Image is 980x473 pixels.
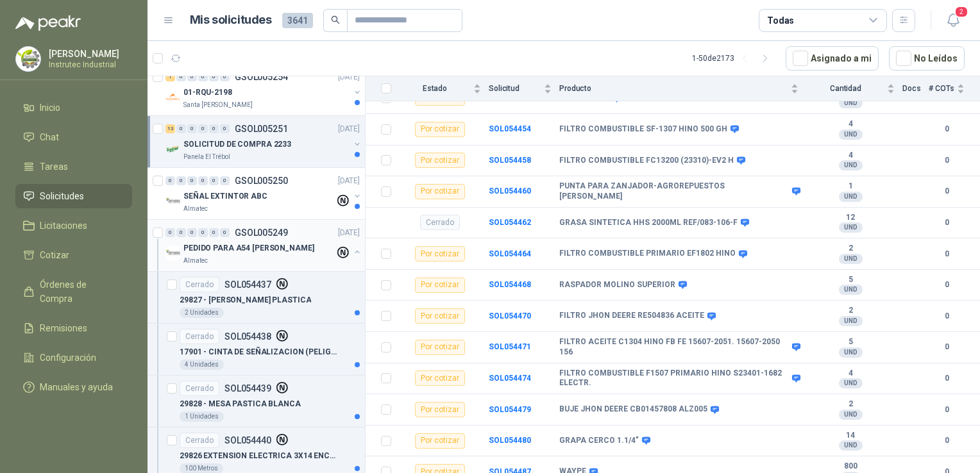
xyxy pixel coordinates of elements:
div: Por cotizar [415,433,465,449]
b: FILTRO COMBUSTIBLE SF-1307 HINO 500 GH [559,124,727,135]
img: Logo peakr [15,15,81,31]
a: Solicitudes [15,184,132,208]
div: UND [839,440,863,451]
span: Cantidad [806,84,884,93]
b: 0 [929,154,965,167]
b: FILTRO JHON DEERE RE504836 ACEITE [559,311,704,321]
div: Cerrado [420,215,460,230]
a: SOL054480 [489,436,531,445]
div: Por cotizar [415,246,465,261]
b: FILTRO ACEITE C1304 HINO FB FE 15607-2051. 15607-2050 156 [559,337,789,357]
div: Por cotizar [415,402,465,417]
div: Por cotizar [415,278,465,293]
span: Solicitudes [40,189,84,203]
div: Por cotizar [415,122,465,137]
b: FILTRO COMBUSTIBLE PRIMARIO EF1802 HINO [559,249,736,259]
b: 5 [806,275,895,285]
b: SOL054454 [489,124,531,133]
b: PUNTA PARA ZANJADOR-AGROREPUESTOS [PERSON_NAME] [559,181,789,201]
p: SOL054437 [224,280,271,289]
div: 0 [187,176,197,185]
div: 0 [220,228,230,237]
span: 2 [954,6,968,18]
a: SOL054479 [489,405,531,414]
b: SOL054460 [489,187,531,195]
div: UND [839,316,863,326]
b: GRAPA CERCO 1.1/4" [559,436,639,446]
b: FILTRO COMBUSTIBLE F1507 PRIMARIO HINO S23401-1682 ELECTR. [559,369,789,388]
p: 29828 - MESA PASTICA BLANCA [180,398,301,410]
b: 4 [806,151,895,161]
div: Cerrado [180,433,219,448]
div: 0 [209,176,219,185]
div: 0 [198,176,208,185]
div: Por cotizar [415,153,465,168]
div: 0 [198,124,208,133]
div: 1 - 50 de 2173 [692,48,775,69]
th: # COTs [929,76,980,101]
b: SOL054468 [489,280,531,289]
b: SOL054470 [489,311,531,320]
div: UND [839,222,863,233]
div: 0 [176,124,186,133]
p: SOL054440 [224,436,271,445]
img: Company Logo [16,47,40,71]
div: 0 [187,124,197,133]
span: Cotizar [40,248,69,262]
a: 0 0 0 0 0 0 GSOL005249[DATE] Company LogoPEDIDO PARA A54 [PERSON_NAME]Almatec [165,225,362,266]
div: Cerrado [180,277,219,292]
b: RASPADOR MOLINO SUPERIOR [559,280,675,290]
a: SOL054464 [489,249,531,258]
a: Tareas [15,154,132,179]
b: 0 [929,279,965,291]
th: Docs [902,76,929,101]
div: 0 [209,228,219,237]
div: 0 [209,72,219,81]
img: Company Logo [165,245,181,261]
span: search [331,15,340,24]
span: Estado [399,84,471,93]
div: 0 [176,228,186,237]
b: 0 [929,123,965,135]
b: 0 [929,404,965,416]
b: 14 [806,431,895,441]
a: 1 0 0 0 0 0 GSOL005254[DATE] Company Logo01-RQU-2198Santa [PERSON_NAME] [165,69,362,110]
b: 800 [806,461,895,472]
div: 0 [176,176,186,185]
a: SOL054445 [489,94,531,103]
b: SOL054462 [489,218,531,227]
b: 0 [929,185,965,197]
div: 0 [198,72,208,81]
span: 3641 [282,13,313,28]
div: UND [839,378,863,388]
span: Órdenes de Compra [40,278,120,306]
a: 0 0 0 0 0 0 GSOL005250[DATE] Company LogoSEÑAL EXTINTOR ABCAlmatec [165,173,362,214]
p: [DATE] [338,175,360,187]
p: SEÑAL EXTINTOR ABC [183,190,267,203]
a: SOL054458 [489,156,531,165]
p: 29826 EXTENSION ELECTRICA 3X14 ENCAU. X MTS [180,450,339,462]
div: UND [839,285,863,295]
p: [DATE] [338,123,360,135]
span: Configuración [40,351,96,365]
div: 0 [187,228,197,237]
p: 29827 - [PERSON_NAME] PLASTICA [180,294,311,306]
b: 5 [806,337,895,347]
p: 01-RQU-2198 [183,87,232,99]
img: Company Logo [165,90,181,105]
div: UND [839,410,863,420]
a: CerradoSOL05443817901 - CINTA DE SEÑALIZACION (PELIGRO)(500mts)4 Unidades [148,324,365,376]
div: UND [839,347,863,358]
img: Company Logo [165,142,181,157]
img: Company Logo [165,194,181,209]
p: GSOL005249 [235,228,288,237]
a: Manuales y ayuda [15,375,132,399]
button: 2 [942,9,965,32]
div: UND [839,192,863,202]
button: No Leídos [889,46,965,71]
p: [DATE] [338,227,360,239]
